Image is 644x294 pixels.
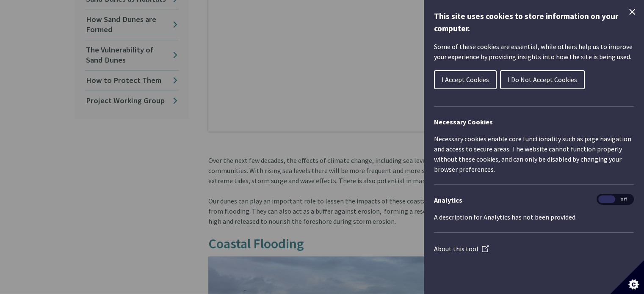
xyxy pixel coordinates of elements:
[434,212,634,222] p: A description for Analytics has not been provided.
[434,10,634,35] h1: This site uses cookies to store information on your computer.
[627,7,637,17] button: Close Cookie Control
[434,134,634,174] p: Necessary cookies enable core functionality such as page navigation and access to secure areas. T...
[434,70,497,89] button: I Accept Cookies
[508,75,577,84] span: I Do Not Accept Cookies
[615,195,632,203] span: Off
[434,245,489,253] a: About this tool
[434,117,634,127] h2: Necessary Cookies
[610,260,644,294] button: Set cookie preferences
[434,41,634,62] p: Some of these cookies are essential, while others help us to improve your experience by providing...
[598,195,615,203] span: On
[442,75,489,84] span: I Accept Cookies
[434,195,634,205] h3: Analytics
[500,70,585,89] button: I Do Not Accept Cookies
